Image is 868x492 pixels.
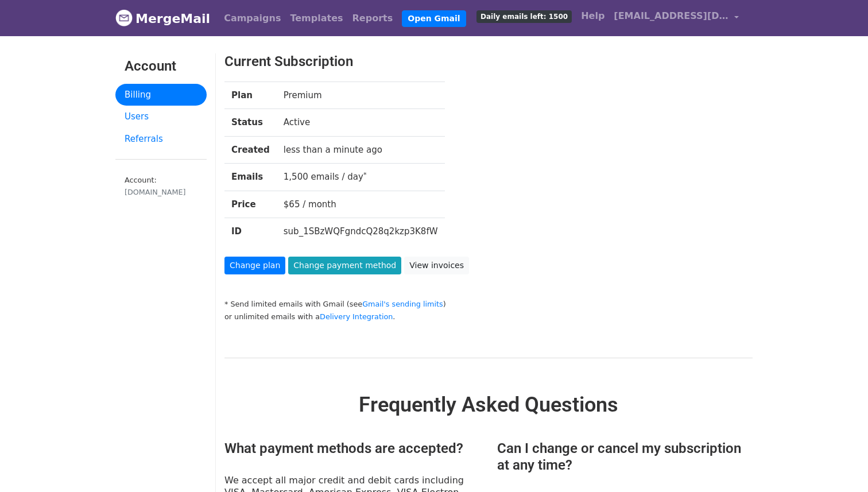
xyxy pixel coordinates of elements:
div: [DOMAIN_NAME] [125,187,197,197]
a: Change plan [224,257,285,274]
td: 1,500 emails / day [277,164,445,191]
a: Referrals [115,128,207,150]
td: Active [277,109,445,137]
a: Daily emails left: 1500 [472,5,576,28]
th: Plan [224,82,277,109]
h2: Frequently Asked Questions [224,393,753,417]
a: Change payment method [288,257,401,274]
a: Users [115,106,207,128]
small: Account: [125,176,197,197]
th: ID [224,218,277,245]
a: View invoices [404,257,469,274]
td: sub_1SBzWQFgndcQ28q2kzp3K8fW [277,218,445,245]
a: Reports [348,7,398,30]
h3: Can I change or cancel my subscription at any time? [497,440,753,474]
a: Templates [285,7,347,30]
a: Open Gmail [402,10,466,27]
th: Created [224,136,277,164]
small: * Send limited emails with Gmail (see ) or unlimited emails with a . [224,300,446,321]
h3: What payment methods are accepted? [224,440,480,457]
a: Help [576,5,609,28]
span: [EMAIL_ADDRESS][DOMAIN_NAME] [614,9,728,23]
th: Status [224,109,277,137]
a: MergeMail [115,6,210,30]
h3: Account [125,58,197,75]
span: Daily emails left: 1500 [476,10,572,23]
th: Emails [224,164,277,191]
td: Premium [277,82,445,109]
td: less than a minute ago [277,136,445,164]
h3: Current Subscription [224,53,707,70]
img: MergeMail logo [115,9,133,26]
a: Billing [115,84,207,106]
th: Price [224,191,277,218]
a: Campaigns [219,7,285,30]
a: Gmail's sending limits [362,300,443,308]
a: Delivery Integration [320,312,393,321]
td: $65 / month [277,191,445,218]
a: [EMAIL_ADDRESS][DOMAIN_NAME] [609,5,743,32]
